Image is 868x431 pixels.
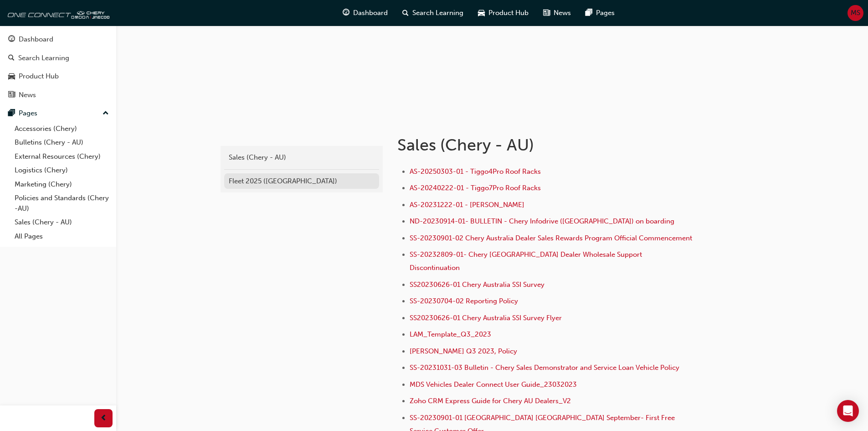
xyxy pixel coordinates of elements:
a: News [4,87,113,104]
a: guage-iconDashboard [335,4,395,22]
a: Bulletins (Chery - AU) [11,135,113,150]
a: LAM_Template_Q3_2023 [410,330,491,338]
a: AS-20231222-01 - [PERSON_NAME] [410,201,524,209]
span: Dashboard [353,8,388,18]
span: pages-icon [8,109,15,118]
span: prev-icon [100,413,107,424]
a: Sales (Chery - AU) [11,215,113,229]
button: Pages [4,105,113,122]
span: car-icon [478,7,485,19]
a: Dashboard [4,31,113,48]
div: Dashboard [19,34,53,45]
a: All Pages [11,229,113,244]
a: Policies and Standards (Chery -AU) [11,191,113,215]
span: Pages [596,8,615,18]
span: search-icon [8,54,15,62]
span: News [554,8,571,18]
a: SS-20230704-02 Reporting Policy [410,297,518,305]
a: SS-20232809-01- Chery [GEOGRAPHIC_DATA] Dealer Wholesale Support Discontinuation [410,250,644,272]
span: up-icon [103,108,109,119]
a: pages-iconPages [578,4,622,22]
span: news-icon [543,7,550,19]
a: AS-20240222-01 - Tiggo7Pro Roof Racks [410,184,541,192]
a: news-iconNews [536,4,578,22]
a: car-iconProduct Hub [471,4,536,22]
span: guage-icon [343,7,349,19]
div: Search Learning [18,53,69,63]
div: Open Intercom Messenger [837,400,859,422]
span: guage-icon [8,36,15,44]
div: News [19,90,36,100]
h1: Sales (Chery - AU) [397,135,696,155]
a: Accessories (Chery) [11,122,113,136]
a: AS-20250303-01 - Tiggo4Pro Roof Racks [410,167,541,176]
span: Product Hub [488,8,529,18]
a: SS20230626-01 Chery Australia SSI Survey Flyer [410,314,562,322]
div: Fleet 2025 ([GEOGRAPHIC_DATA]) [229,176,375,187]
a: Product Hub [4,68,113,85]
span: MS [851,8,860,18]
a: Search Learning [4,50,113,67]
a: Fleet 2025 ([GEOGRAPHIC_DATA]) [224,173,379,189]
a: Sales (Chery - AU) [224,150,379,166]
span: Search Learning [412,8,463,18]
div: Pages [19,108,37,119]
span: car-icon [8,73,15,81]
a: [PERSON_NAME] Q3 2023, Policy [410,347,517,355]
a: MDS Vehicles Dealer Connect User Guide_23032023 [410,380,577,389]
img: oneconnect [5,4,109,22]
div: Product Hub [19,71,59,82]
a: ND-20230914-01- BULLETIN - Chery Infodrive ([GEOGRAPHIC_DATA]) on boarding [410,217,674,225]
span: pages-icon [586,7,592,19]
a: External Resources (Chery) [11,150,113,164]
button: MS [847,5,863,21]
a: Marketing (Chery) [11,177,113,192]
a: SS-20230901-02 Chery Australia Dealer Sales Rewards Program Official Commencement [410,234,692,242]
span: news-icon [8,91,15,99]
button: DashboardSearch LearningProduct HubNews [4,29,113,105]
a: SS-20231031-03 Bulletin - Chery Sales Demonstrator and Service Loan Vehicle Policy [410,363,679,372]
span: search-icon [402,7,409,19]
a: search-iconSearch Learning [395,4,471,22]
div: Sales (Chery - AU) [229,152,375,163]
a: SS20230626-01 Chery Australia SSI Survey [410,280,544,289]
a: Zoho CRM Express Guide for Chery AU Dealers_V2 [410,397,571,405]
a: Logistics (Chery) [11,163,113,177]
